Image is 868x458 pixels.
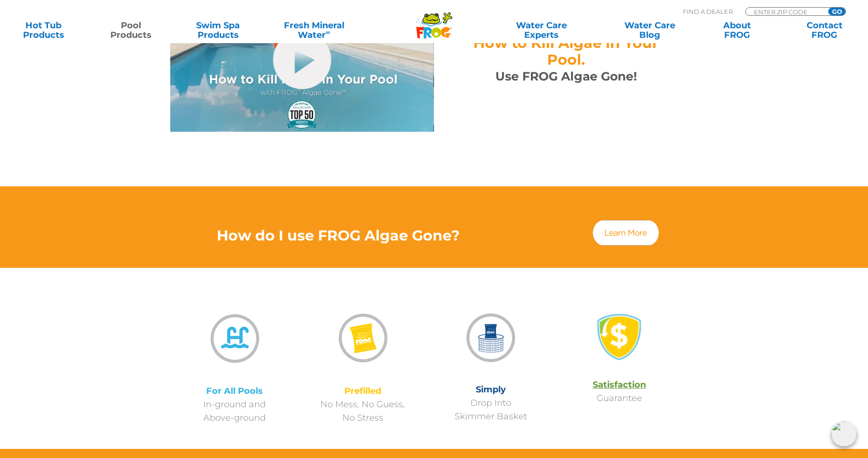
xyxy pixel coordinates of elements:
img: money-back1-Satisfaction Guarantee Icon [593,311,645,363]
a: Water CareBlog [616,21,684,40]
input: Zip Code Form [753,8,818,16]
a: AboutFROG [703,21,771,40]
h2: How do I use FROG Algae Gone? [170,227,506,244]
a: Water CareExperts [486,21,597,40]
img: Orange Learn More [591,218,660,247]
h3: Use FROG Algae Gone! [458,68,674,85]
p: Drop Into Skimmer Basket [427,383,555,423]
img: For All Pools_NoCopy [204,308,265,369]
img: openIcon [832,422,856,447]
p: No Mess, No Guess, No Stress [299,384,427,424]
p: Find A Dealer [683,7,733,16]
a: Satisfaction [593,379,646,390]
a: Fresh MineralWater∞ [271,21,356,40]
img: Simply_NoCopy [461,309,521,367]
a: Hot TubProducts [10,21,78,40]
strong: Prefilled [344,386,381,396]
a: PoolProducts [97,21,165,40]
strong: Simply [476,384,506,395]
strong: For All Pools [206,386,263,396]
p: Guarantee [555,378,684,405]
input: GO [828,8,845,15]
a: ContactFROG [790,21,858,40]
span: How to Kill Algae in Your Pool. [473,34,658,69]
a: Swim SpaProducts [184,21,252,40]
img: Prefilled_NoCopy [331,307,394,369]
sup: ∞ [326,28,330,36]
p: In-ground and Above-ground [170,384,299,424]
